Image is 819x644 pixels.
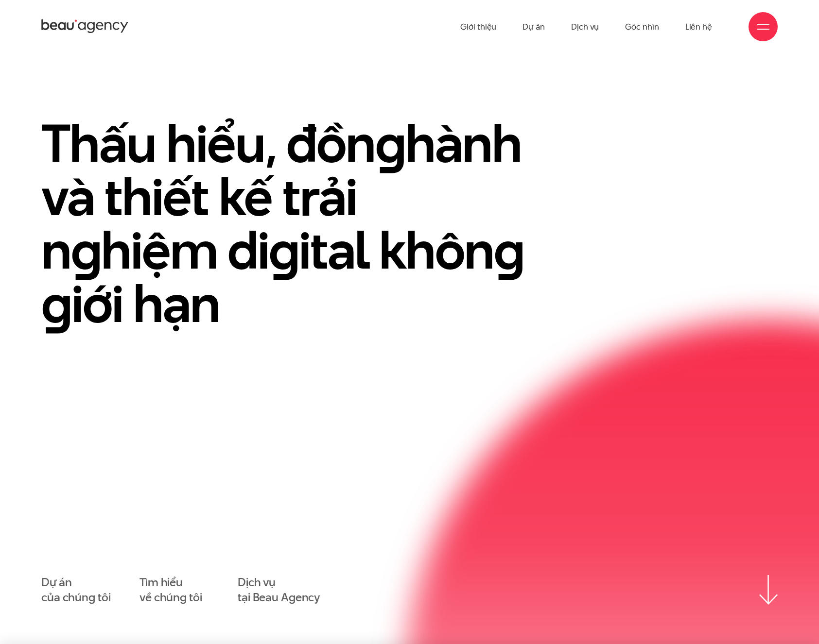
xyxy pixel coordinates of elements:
[494,214,524,287] en: g
[41,267,71,340] en: g
[375,107,405,180] en: g
[139,575,202,605] a: Tìm hiểuvề chúng tôi
[71,214,101,287] en: g
[41,575,110,605] a: Dự áncủa chúng tôi
[269,214,299,287] en: g
[41,117,524,330] h1: Thấu hiểu, đồn hành và thiết kế trải n hiệm di ital khôn iới hạn
[238,575,320,605] a: Dịch vụtại Beau Agency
